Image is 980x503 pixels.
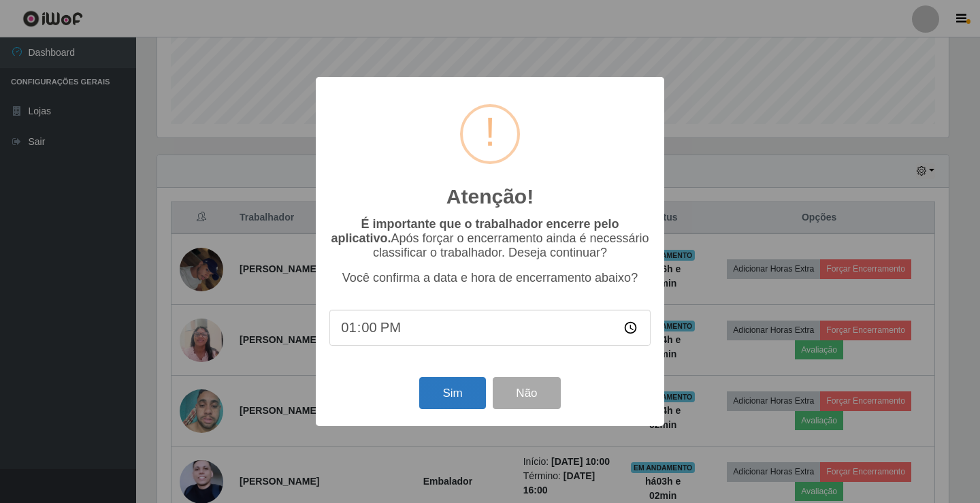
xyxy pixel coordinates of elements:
button: Não [493,377,560,409]
button: Sim [419,377,485,409]
p: Após forçar o encerramento ainda é necessário classificar o trabalhador. Deseja continuar? [329,217,651,260]
b: É importante que o trabalhador encerre pelo aplicativo. [331,217,619,245]
h2: Atenção! [446,184,534,209]
p: Você confirma a data e hora de encerramento abaixo? [329,271,651,285]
